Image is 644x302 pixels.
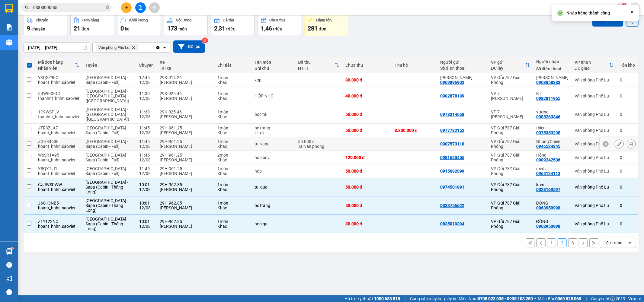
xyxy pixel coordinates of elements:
div: 0 [620,78,635,82]
div: 50.000 đ [345,185,389,189]
div: hoant_hhhn.saoviet [38,80,79,85]
div: 0963950998 [536,224,560,229]
div: lc trả [255,130,292,135]
div: tui vang [255,141,292,146]
div: Chưa thu [345,63,389,68]
button: 1 [547,238,556,247]
span: copyright [610,297,615,301]
button: Đã thu2,31 triệu [211,14,255,36]
button: 3 [568,238,577,247]
div: 1 món [217,126,248,130]
span: tuanbq_vplu.saoviet [563,4,616,11]
span: [GEOGRAPHIC_DATA] - Sapa (Cabin - Thăng Long) [85,180,128,194]
button: plus [121,2,132,13]
span: plus [124,5,129,10]
div: ĐÔNG [536,201,569,205]
div: 29H-961.25 [160,139,211,144]
div: [PERSON_NAME] [160,130,211,135]
div: 29H-961.25 [160,153,211,157]
input: Select a date range. [24,43,90,52]
span: Miền Nam [459,295,533,302]
div: Thu hộ [395,63,434,68]
span: [GEOGRAPHIC_DATA] - Sapa (Cabin - Full) [85,139,128,149]
div: ZGH3463E [38,139,79,144]
span: đơn [82,27,89,31]
div: [PERSON_NAME] [160,205,211,210]
div: Người nhận [536,59,569,64]
span: [GEOGRAPHIC_DATA] - [GEOGRAPHIC_DATA] ([GEOGRAPHIC_DATA]) [85,89,129,103]
div: VP Gửi 787 Giải Phóng [491,166,530,176]
div: 10:01 [139,219,154,224]
button: Khối lượng0kg [117,14,161,36]
div: 80.000 đ [345,78,389,82]
div: 12/08 [139,114,154,119]
div: Khác [217,157,248,162]
div: hoant_hhhn.saoviet [38,144,79,149]
div: 11:45 [139,126,154,130]
div: 29H-961.25 [160,126,211,130]
span: 173 [167,25,177,32]
div: HTTT [298,66,335,71]
div: Khác [217,205,248,210]
div: Tài xế [160,66,211,71]
div: hoant_hhhn.saoviet [38,187,79,192]
span: đơn [319,27,326,31]
div: Khác [217,130,248,135]
div: 1 món [217,75,248,80]
div: Ghi chú [255,66,292,71]
div: 0 [620,169,635,173]
div: [PERSON_NAME] [160,80,211,85]
sup: 1 [622,3,626,7]
div: bc trang [255,126,292,130]
div: 0982811965 [536,96,560,101]
div: Khác [217,114,248,119]
div: VP 7 [PERSON_NAME] [491,110,530,119]
div: Số lượng [176,18,191,22]
span: [GEOGRAPHIC_DATA] - Sapa (Cabin - Full) [85,166,128,176]
div: Văn phòng Phố Lu [575,94,614,98]
div: hop bdv [255,155,292,160]
div: 10:01 [139,201,154,205]
div: 0982878189 [440,94,464,98]
div: VP 7 [PERSON_NAME] [491,91,530,101]
div: hoant_hhhn.saoviet [38,224,79,229]
div: 0 [620,155,635,160]
button: Số lượng173món [164,14,208,36]
div: thanhnt_hhhn.saoviet [38,96,79,101]
div: 0835010394 [440,221,464,226]
div: [PERSON_NAME] [160,114,211,119]
span: close-circle [106,5,109,9]
img: warehouse-icon [6,39,12,46]
div: 1 món [217,91,248,96]
th: Toggle SortBy [35,57,82,73]
div: 0 [620,203,635,208]
div: 29H-962.85 [160,182,211,187]
div: Chưa thu [270,18,285,22]
span: notification [6,276,12,281]
div: 12/08 [139,130,154,135]
div: 12/08 [139,205,154,210]
span: 1,46 [261,25,272,32]
span: [GEOGRAPHIC_DATA] - Sapa (Cabin - Full) [85,75,128,85]
div: 50.000 đ [345,112,389,117]
div: 50.000 đ [345,203,389,208]
div: 12/08 [139,80,154,85]
div: Y8QSZ9FQ [38,75,79,80]
div: [PERSON_NAME] [160,224,211,229]
div: [PERSON_NAME] [160,144,211,149]
div: 12/08 [139,96,154,101]
div: bc trang [255,203,292,208]
span: [GEOGRAPHIC_DATA] - Sapa (Cabin - Thăng Long) [85,198,128,213]
div: VP nhận [575,60,609,65]
div: tui qua [255,185,292,189]
div: Đã thu [223,18,234,22]
div: Văn phòng Phố Lu [575,203,614,208]
svg: Delete [132,46,135,49]
input: Selected Văn phòng Phố Lu. [139,45,140,51]
span: triệu [273,27,282,31]
div: Văn phòng Phố Lu [575,78,614,82]
sup: 1 [11,247,13,249]
button: Hàng tồn281đơn [304,14,348,36]
span: [GEOGRAPHIC_DATA] - Sapa (Cabin - Thăng Long) [85,217,128,231]
strong: 1900 633 818 [374,296,400,301]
